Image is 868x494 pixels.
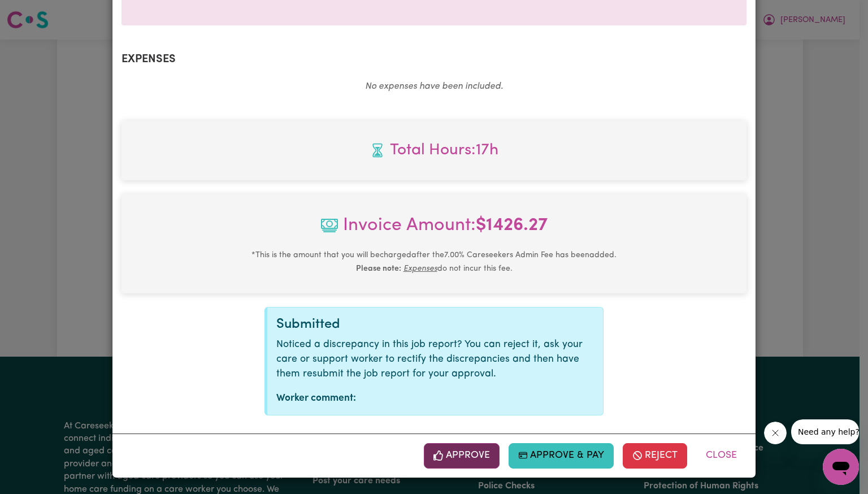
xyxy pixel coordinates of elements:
[276,318,340,331] span: Submitted
[131,212,737,248] span: Invoice Amount:
[509,443,614,468] button: Approve & Pay
[131,138,737,162] span: Total hours worked: 17 hours
[764,422,787,444] iframe: Close message
[623,443,687,468] button: Reject
[121,53,747,66] h2: Expenses
[791,419,859,444] iframe: Message from company
[403,265,437,273] u: Expenses
[365,82,503,91] em: No expenses have been included.
[7,8,68,17] span: Need any help?
[356,265,401,273] b: Please note:
[424,443,500,468] button: Approve
[251,251,617,273] small: This is the amount that you will be charged after the 7.00 % Careseekers Admin Fee has been added...
[476,216,548,235] b: $ 1426.27
[276,337,594,382] p: Noticed a discrepancy in this job report? You can reject it, ask your care or support worker to r...
[823,449,859,485] iframe: Button to launch messaging window
[276,393,356,403] strong: Worker comment:
[696,443,747,468] button: Close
